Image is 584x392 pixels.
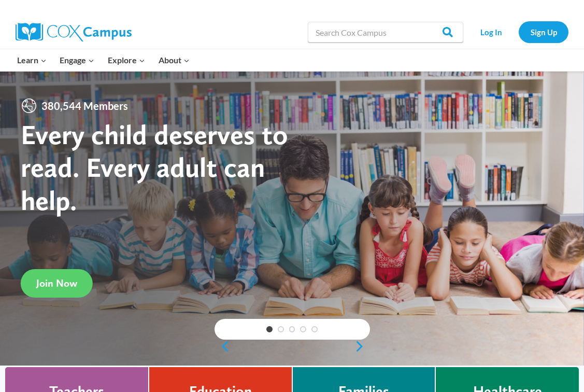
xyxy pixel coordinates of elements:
div: content slider buttons [215,336,370,357]
span: Explore [108,53,145,67]
input: Search Cox Campus [308,22,463,43]
span: About [159,53,190,67]
span: 380,544 Members [37,97,132,114]
a: 1 [266,326,273,332]
a: previous [215,340,230,353]
span: Join Now [36,277,77,289]
img: Cox Campus [16,23,132,41]
a: Sign Up [519,21,568,43]
nav: Secondary Navigation [468,21,568,43]
a: 5 [311,326,318,332]
a: 2 [278,326,284,332]
span: Engage [60,53,94,67]
a: Log In [468,21,514,43]
span: Learn [17,53,47,67]
a: Join Now [21,269,93,298]
nav: Primary Navigation [10,49,196,71]
strong: Every child deserves to read. Every adult can help. [21,118,288,217]
a: 3 [289,326,295,332]
a: 4 [300,326,306,332]
a: next [354,340,370,353]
